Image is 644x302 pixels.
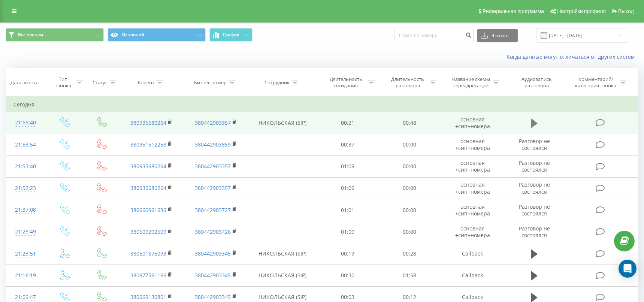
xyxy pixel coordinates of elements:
[317,199,379,221] td: 01:01
[441,265,505,286] td: Callback
[394,29,474,42] input: Поиск по номеру
[13,224,38,239] div: 21:28:49
[13,159,38,174] div: 21:53:40
[195,184,231,191] a: 380442903357
[130,163,166,170] a: 380935680264
[441,221,505,243] td: основная +сип+номера
[18,32,43,38] span: Все звонки
[13,181,38,196] div: 21:52:23
[130,228,166,235] a: 380509292509
[13,115,38,130] div: 21:56:40
[477,29,518,42] button: Экспорт
[209,28,253,42] button: График
[317,177,379,199] td: 01:09
[130,184,166,191] a: 380935680264
[130,206,166,214] a: 380660961636
[441,134,505,155] td: основная +сип+номера
[317,243,379,265] td: 00:19
[194,79,227,86] div: Бизнес номер
[379,199,441,221] td: 00:00
[195,206,231,214] a: 380442903727
[519,203,550,217] span: Разговор не состоялся
[6,28,104,42] button: Все звонки
[13,247,38,261] div: 21:23:51
[195,250,231,257] a: 380442903345
[248,265,317,286] td: НИКОЛЬСКАЯ (SIP)
[223,32,240,37] span: График
[379,155,441,177] td: 00:00
[379,134,441,155] td: 00:00
[52,76,75,89] div: Тип звонка
[519,181,550,195] span: Разговор не состоялся
[13,138,38,152] div: 21:53:54
[195,228,231,235] a: 380442903426
[326,76,366,89] div: Длительность ожидания
[130,293,166,301] a: 380669130801
[388,76,428,89] div: Длительность разговора
[619,260,637,278] div: Open Intercom Messenger
[441,199,505,221] td: основная +сип+номера
[513,76,561,89] div: Аудиозапись разговора
[379,243,441,265] td: 00:28
[138,79,154,86] div: Клиент
[441,177,505,199] td: основная +сип+номера
[248,112,317,134] td: НИКОЛЬСКАЯ (SIP)
[10,79,39,86] div: Дата звонка
[317,265,379,286] td: 00:30
[441,155,505,177] td: основная +сип+номера
[195,272,231,279] a: 380442903345
[13,203,38,217] div: 21:37:08
[317,112,379,134] td: 00:21
[441,243,505,265] td: Callback
[108,28,206,42] button: Основной
[130,250,166,257] a: 380501875093
[6,97,638,112] td: Сегодня
[379,112,441,134] td: 00:48
[248,243,317,265] td: НИКОЛЬСКАЯ (SIP)
[441,112,505,134] td: основная +сип+номера
[13,268,38,283] div: 21:16:19
[557,8,606,14] span: Настройки профиля
[93,79,108,86] div: Статус
[317,155,379,177] td: 01:09
[519,159,550,173] span: Разговор не состоялся
[195,293,231,301] a: 380442903345
[483,8,544,14] span: Реферальная программа
[130,141,166,148] a: 380951512258
[507,53,638,60] a: Когда данные могут отличаться от других систем
[379,221,441,243] td: 00:00
[195,119,231,126] a: 380442903357
[264,79,290,86] div: Сотрудник
[195,141,231,148] a: 380442903859
[379,265,441,286] td: 01:58
[317,134,379,155] td: 00:37
[574,76,618,89] div: Комментарий/категория звонка
[130,119,166,126] a: 380935680264
[451,76,491,89] div: Название схемы переадресации
[519,138,550,151] span: Разговор не состоялся
[618,8,634,14] span: Выход
[195,163,231,170] a: 380442903357
[130,272,166,279] a: 380977561166
[379,177,441,199] td: 00:00
[317,221,379,243] td: 01:09
[519,225,550,239] span: Разговор не состоялся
